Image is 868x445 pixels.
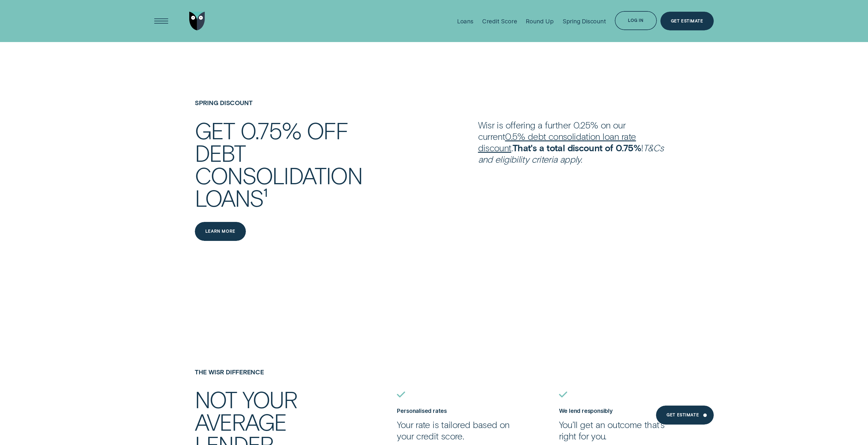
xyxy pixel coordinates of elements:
[656,406,714,425] a: Get Estimate
[559,407,613,414] label: We lend responsibly
[513,142,641,153] strong: That's a total discount of 0.75%
[191,99,353,106] h4: SPRING DISCOUNT
[660,12,714,31] a: Get Estimate
[559,419,673,441] p: You’ll get an outcome that’s right for you.
[397,407,447,414] label: Personalised rates
[195,119,390,209] h2: Get 0.75% off debt consolidation loans¹
[195,222,246,241] a: Learn more
[478,142,664,164] em: T&Cs and eligibility criteria apply.
[526,18,553,25] div: Round Up
[189,12,205,31] img: Wisr
[457,18,473,25] div: Loans
[563,18,606,25] div: Spring Discount
[397,419,511,441] p: Your rate is tailored based on your credit score.
[615,11,657,30] button: Log in
[195,368,350,376] h4: The Wisr Difference
[478,131,636,153] a: 0.5% debt consolidation loan rate discount
[482,18,517,25] div: Credit Score
[152,12,171,31] button: Open Menu
[478,119,673,165] p: Wisr is offering a further 0.25% on our current . !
